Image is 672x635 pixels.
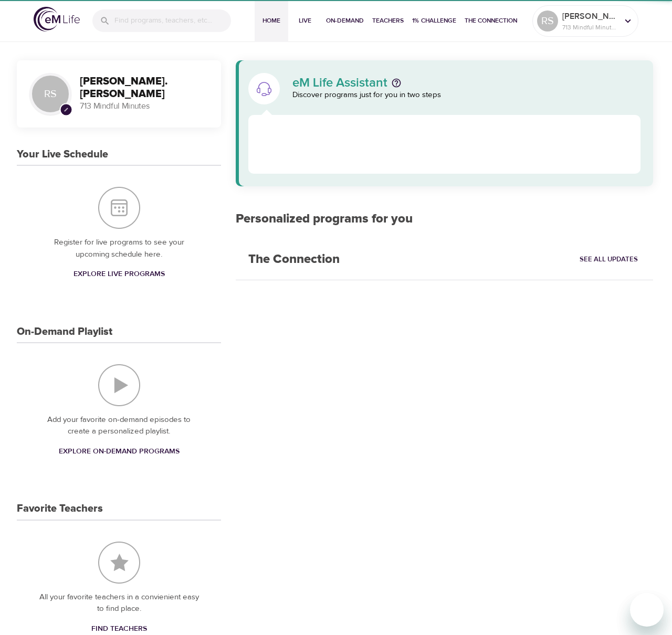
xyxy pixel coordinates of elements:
span: On-Demand [326,15,364,26]
p: eM Life Assistant [292,77,387,89]
p: Add your favorite on-demand episodes to create a personalized playlist. [38,414,200,438]
span: 1% Challenge [412,15,456,26]
h2: Personalized programs for you [236,211,653,227]
p: Discover programs just for you in two steps [292,89,640,101]
span: Explore Live Programs [73,268,165,281]
a: Explore Live Programs [69,264,169,284]
h3: Your Live Schedule [17,149,108,161]
iframe: Button to launch messaging window [630,593,664,627]
h3: [PERSON_NAME].[PERSON_NAME] [80,76,208,100]
input: Find programs, teachers, etc... [114,9,231,32]
img: On-Demand Playlist [98,364,140,406]
img: logo [34,7,80,31]
span: Live [292,15,318,26]
h3: Favorite Teachers [17,503,103,515]
img: Your Live Schedule [98,187,140,229]
img: Favorite Teachers [98,542,140,584]
div: RS [29,73,71,115]
div: RS [537,10,558,31]
h3: On-Demand Playlist [17,326,112,338]
a: See All Updates [577,251,640,268]
p: [PERSON_NAME].[PERSON_NAME] [562,10,618,23]
span: Explore On-Demand Programs [59,445,180,458]
span: Home [259,15,284,26]
p: Register for live programs to see your upcoming schedule here. [38,237,200,260]
p: All your favorite teachers in a convienient easy to find place. [38,591,200,615]
span: Teachers [372,15,404,26]
a: Explore On-Demand Programs [55,442,184,461]
span: The Connection [465,15,517,26]
p: 713 Mindful Minutes [562,23,618,32]
h2: The Connection [236,239,352,280]
span: See All Updates [580,253,638,266]
img: eM Life Assistant [256,80,272,97]
p: 713 Mindful Minutes [80,100,208,112]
